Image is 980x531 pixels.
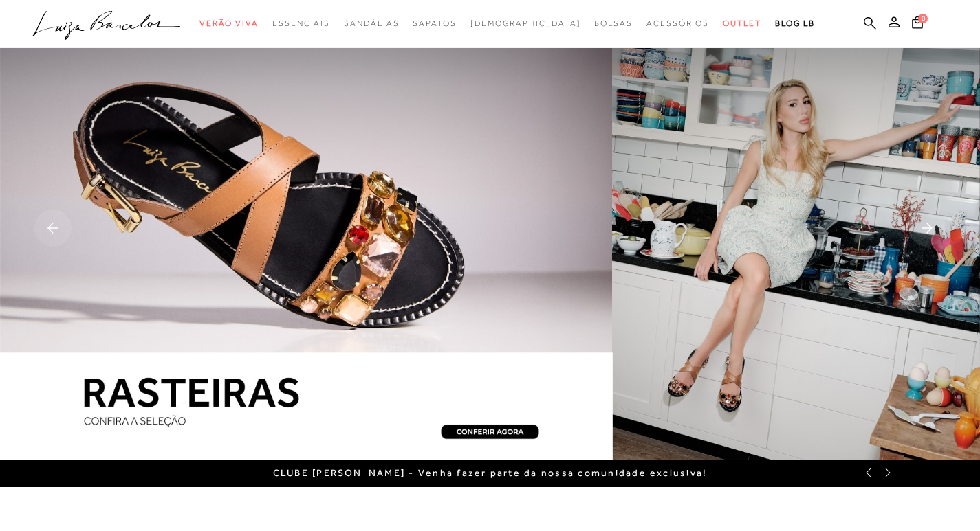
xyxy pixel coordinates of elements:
span: 0 [918,14,928,23]
a: noSubCategoriesText [344,11,399,36]
a: noSubCategoriesText [413,11,456,36]
a: noSubCategoriesText [723,11,761,36]
span: BLOG LB [775,19,815,28]
span: [DEMOGRAPHIC_DATA] [470,19,581,28]
a: noSubCategoriesText [646,11,709,36]
button: 0 [908,15,927,34]
a: BLOG LB [775,11,815,36]
span: Essenciais [272,19,330,28]
span: Verão Viva [199,19,259,28]
span: Sandálias [344,19,399,28]
a: noSubCategoriesText [594,11,633,36]
span: Bolsas [594,19,633,28]
a: noSubCategoriesText [272,11,330,36]
a: noSubCategoriesText [470,11,581,36]
span: Sapatos [413,19,456,28]
span: Outlet [723,19,761,28]
a: noSubCategoriesText [199,11,259,36]
span: Acessórios [646,19,709,28]
a: CLUBE [PERSON_NAME] - Venha fazer parte da nossa comunidade exclusiva! [273,467,708,478]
